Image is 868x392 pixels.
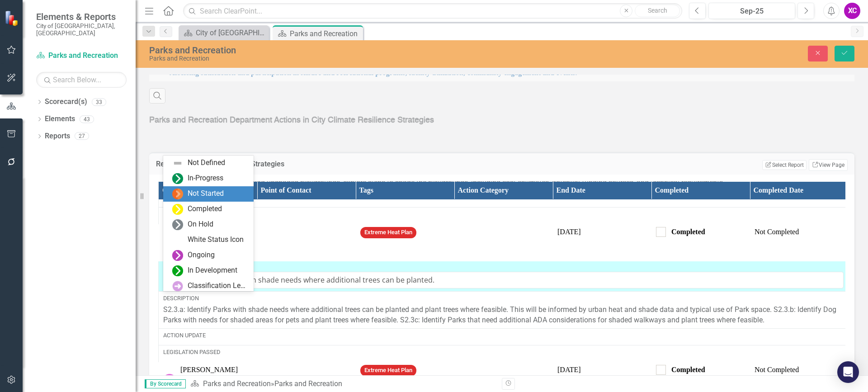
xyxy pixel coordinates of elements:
div: In-Progress [188,173,223,184]
div: Sep-25 [712,6,792,17]
div: Not Started [188,189,224,199]
div: Legislation Passed [163,210,844,218]
div: Not Defined [188,158,225,168]
a: City of [GEOGRAPHIC_DATA] [181,27,267,38]
a: Elements [45,114,75,124]
small: City of [GEOGRAPHIC_DATA], [GEOGRAPHIC_DATA] [36,22,127,37]
img: On Hold [172,219,183,230]
img: Classification Level One [172,281,183,292]
span: Search [648,7,667,14]
div: Not Completed [755,365,844,375]
button: Select Report [762,160,806,170]
div: Not Completed [755,227,844,237]
div: 33 [92,98,106,106]
img: Completed [172,204,183,215]
button: XC [844,3,860,19]
div: Ongoing [188,250,215,260]
div: 43 [80,115,94,123]
a: View Page [809,159,848,171]
div: Legislation Passed [163,348,844,356]
span: By Scorecard [145,379,186,388]
input: Search ClearPoint... [183,3,682,19]
span: [DATE] [557,366,581,373]
img: In-Progress [172,173,183,184]
button: Search [635,5,680,17]
div: LM [163,374,176,387]
a: Parks and Recreation [36,51,127,61]
div: City of [GEOGRAPHIC_DATA] [196,27,267,38]
div: Action Update [163,331,844,340]
img: ClearPoint Strategy [5,10,20,26]
img: Not Started [172,189,183,199]
h3: Resilience and Sustainability Strategies [156,160,571,168]
span: Extreme Heat Plan [360,365,416,376]
span: [DATE] [557,228,581,236]
a: Scorecard(s) [45,97,87,107]
img: Ongoing [172,250,183,261]
img: In Development [172,265,183,276]
div: » [190,379,495,389]
div: White Status Icon [188,235,244,245]
div: Description [163,294,844,302]
div: Parks and Recreation [274,379,342,388]
input: Name [188,272,844,288]
div: Open Intercom Messenger [837,361,859,383]
div: Parks and Recreation [149,55,545,62]
div: In Development [188,265,237,276]
span: Extreme Heat Plan [360,227,416,238]
a: Reports [45,131,70,142]
img: Not Defined [172,158,183,169]
div: Strategy(s) [163,264,844,269]
span: Elements & Reports [36,11,127,22]
span: S2.3.a: Identify Parks with shade needs where additional trees can be planted and plant trees whe... [163,305,836,324]
img: White Status Icon [172,235,183,246]
div: On Hold [188,219,213,230]
div: Classification Level One [188,281,248,291]
a: Parks and Recreation [203,379,271,388]
div: Parks and Recreation [149,45,545,55]
div: Completed [188,204,222,214]
div: 27 [75,132,89,140]
button: Sep-25 [708,3,795,19]
div: Parks and Recreation [290,28,361,39]
input: Search Below... [36,72,127,88]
